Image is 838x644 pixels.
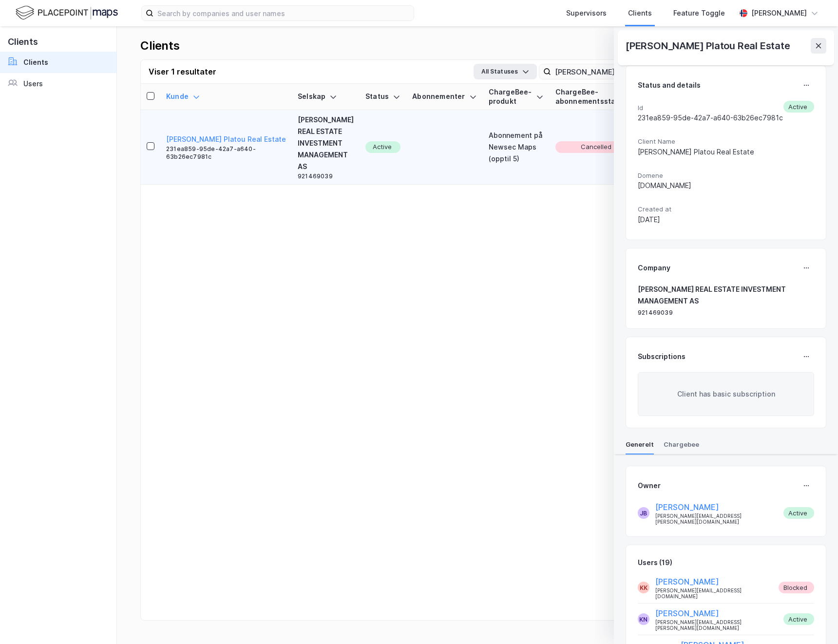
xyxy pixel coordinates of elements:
[638,557,672,568] div: Users (19)
[638,137,814,146] span: Client Name
[166,133,286,145] button: [PERSON_NAME] Platou Real Estate
[673,7,725,19] div: Feature Toggle
[298,172,354,180] div: 921469039
[166,92,286,101] div: Kunde
[655,576,719,587] button: [PERSON_NAME]
[23,57,48,68] div: Clients
[365,92,400,101] div: Status
[655,501,719,513] button: [PERSON_NAME]
[664,440,699,454] div: Chargebee
[638,262,670,274] div: Company
[655,607,778,631] div: [PERSON_NAME][EMAIL_ADDRESS][PERSON_NAME][DOMAIN_NAME]
[23,78,43,90] div: Users
[474,64,537,79] button: All Statuses
[149,66,216,77] div: Viser 1 resultater
[789,597,838,644] div: Kontrollprogram for chat
[638,309,814,317] div: 921469039
[638,205,814,213] span: Created at
[655,576,773,599] div: [PERSON_NAME][EMAIL_ADDRESS][DOMAIN_NAME]
[640,507,647,519] div: JB
[639,613,648,625] div: KN
[638,284,814,307] div: [PERSON_NAME] REAL ESTATE INVESTMENT MANAGEMENT AS
[16,4,118,21] img: logo.f888ab2527a4732fd821a326f86c7f29.svg
[489,130,544,165] div: Abonnement på Newsec Maps (opptil 5)
[166,145,286,161] div: 231ea859-95de-42a7-a640-63b26ec7981c
[640,582,648,593] div: KK
[626,38,792,54] div: [PERSON_NAME] Platou Real Estate
[638,372,814,416] div: Client has basic subscription
[655,607,719,619] button: [PERSON_NAME]
[638,104,783,112] span: Id
[638,112,783,124] div: 231ea859-95de-42a7-a640-63b26ec7981c
[551,64,685,79] input: Search by company name
[638,171,814,180] span: Domene
[638,180,814,191] div: [DOMAIN_NAME]
[626,440,654,454] div: Generelt
[638,351,686,362] div: Subscriptions
[412,92,476,101] div: Abonnementer
[638,480,661,492] div: Owner
[566,7,607,19] div: Supervisors
[638,214,814,226] div: [DATE]
[638,79,701,91] div: Status and details
[751,7,807,19] div: [PERSON_NAME]
[298,114,354,172] div: [PERSON_NAME] REAL ESTATE INVESTMENT MANAGEMENT AS
[655,501,778,525] div: [PERSON_NAME][EMAIL_ADDRESS][PERSON_NAME][DOMAIN_NAME]
[298,92,354,101] div: Selskap
[789,597,838,644] iframe: Chat Widget
[140,38,179,54] div: Clients
[628,7,652,19] div: Clients
[153,6,414,20] input: Search by companies and user names
[489,88,544,106] div: ChargeBee-produkt
[555,88,639,106] div: ChargeBee-abonnementsstatus
[638,146,814,158] div: [PERSON_NAME] Platou Real Estate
